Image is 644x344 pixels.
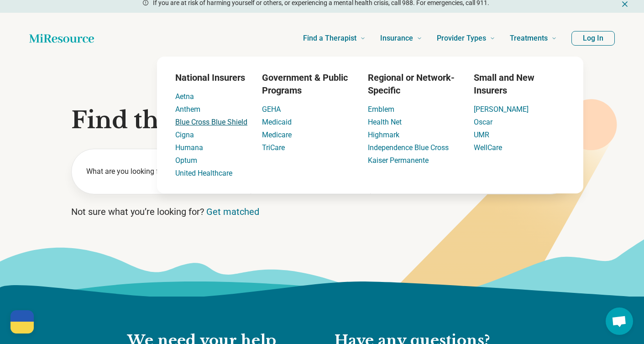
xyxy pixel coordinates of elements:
a: Highmark [368,130,399,139]
a: Medicaid [262,118,292,126]
h3: Small and New Insurers [474,71,565,97]
a: Find a Therapist [303,20,366,57]
a: Cigna [175,130,194,139]
span: Provider Types [437,32,486,45]
a: Anthem [175,105,200,114]
a: Home page [29,29,94,47]
a: UMR [474,130,489,139]
a: Blue Cross Blue Shield [175,118,247,126]
a: United Healthcare [175,169,232,177]
a: Optum [175,156,197,165]
label: What are you looking for? [86,166,240,177]
a: TriCare [262,143,285,152]
span: Treatments [510,32,548,45]
a: Insurance [380,20,422,57]
span: Insurance [380,32,413,45]
a: Get matched [206,206,259,217]
h3: Regional or Network-Specific [368,71,459,97]
div: Insurance [102,57,638,193]
a: Health Net [368,118,402,126]
a: Medicare [262,130,292,139]
a: [PERSON_NAME] [474,105,529,114]
h3: Government & Public Programs [262,71,353,97]
span: Find a Therapist [303,32,356,45]
p: Not sure what you’re looking for? [71,205,573,218]
div: Open chat [606,308,633,335]
a: GEHA [262,105,281,114]
a: Emblem [368,105,394,114]
a: Kaiser Permanente [368,156,429,165]
a: Treatments [510,20,557,57]
button: Log In [571,31,615,46]
a: Provider Types [437,20,495,57]
a: Oscar [474,118,492,126]
a: Aetna [175,92,194,101]
h1: Find the right mental health care for you [71,107,573,134]
h3: National Insurers [175,71,247,84]
a: Humana [175,143,203,152]
a: WellCare [474,143,502,152]
a: Independence Blue Cross [368,143,449,152]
